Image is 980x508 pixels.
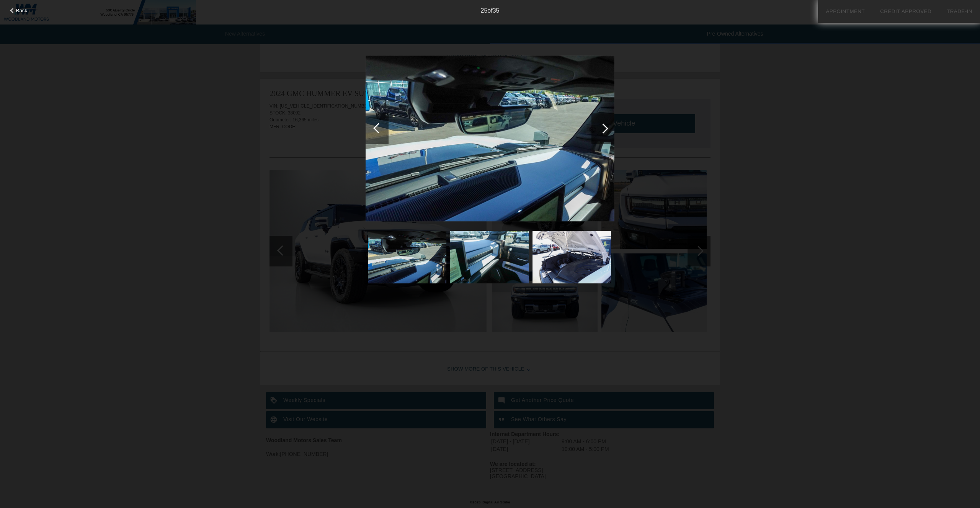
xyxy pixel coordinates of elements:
[947,8,972,14] a: Trade-In
[880,8,931,14] a: Credit Approved
[368,231,446,284] img: 36989fd06bcbcfc0dfa0f6f01661b9b8.jpg
[366,56,614,222] img: 36989fd06bcbcfc0dfa0f6f01661b9b8.jpg
[481,7,488,14] span: 25
[826,8,865,14] a: Appointment
[532,231,611,284] img: 41ebc16aac69220c64bf52e8900f6687.jpg
[493,7,500,14] span: 35
[16,8,28,13] span: Back
[450,231,529,284] img: 10d5a53475b0df3d5621a1c752bbd1bf.jpg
